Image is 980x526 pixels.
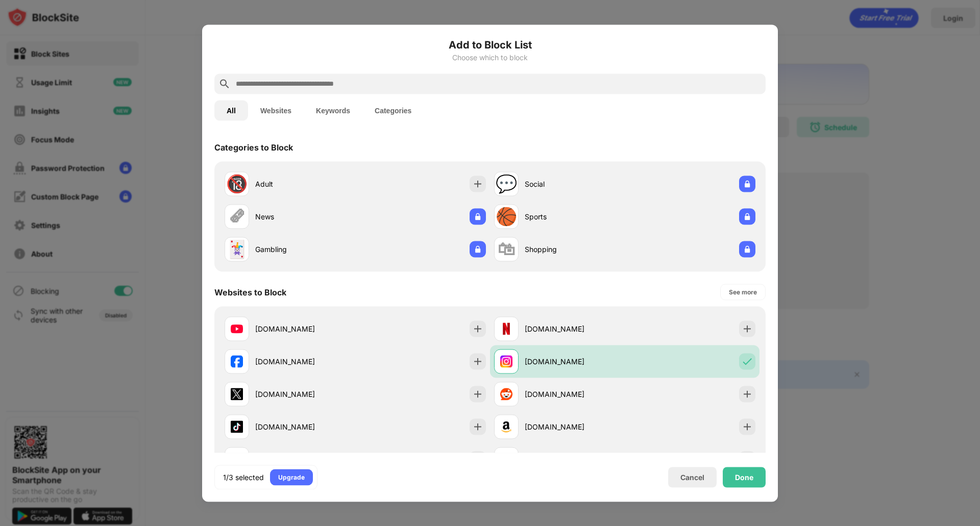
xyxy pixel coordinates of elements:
div: 💬 [496,173,517,194]
div: Adult [255,179,355,189]
div: 🏀 [496,206,517,227]
div: [DOMAIN_NAME] [255,389,355,399]
div: Sports [525,211,625,222]
img: favicons [231,355,243,367]
div: [DOMAIN_NAME] [255,421,355,432]
div: Upgrade [278,472,305,482]
h6: Add to Block List [214,37,766,52]
div: Websites to Block [214,287,286,297]
div: [DOMAIN_NAME] [525,323,625,334]
img: favicons [500,355,512,367]
div: Choose which to block [214,53,766,61]
div: [DOMAIN_NAME] [525,356,625,367]
div: 🔞 [226,173,248,194]
img: favicons [231,420,243,433]
div: [DOMAIN_NAME] [525,421,625,432]
img: favicons [231,388,243,400]
div: 🛍 [498,239,515,260]
div: 🃏 [226,239,248,260]
div: [DOMAIN_NAME] [525,389,625,399]
div: Shopping [525,244,625,255]
button: Websites [248,100,304,120]
div: [DOMAIN_NAME] [255,323,355,334]
img: favicons [500,322,512,335]
div: Done [735,473,753,481]
img: search.svg [218,78,231,90]
img: favicons [500,388,512,400]
button: Keywords [304,100,362,120]
div: Cancel [680,473,704,482]
img: favicons [231,322,243,335]
div: Categories to Block [214,142,293,152]
button: All [214,100,248,120]
div: Social [525,179,625,189]
div: 1/3 selected [223,472,264,482]
div: See more [729,287,757,297]
div: [DOMAIN_NAME] [255,356,355,367]
div: News [255,211,355,222]
button: Categories [362,100,424,120]
div: 🗞 [228,206,246,227]
img: favicons [500,420,512,433]
div: Gambling [255,244,355,255]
